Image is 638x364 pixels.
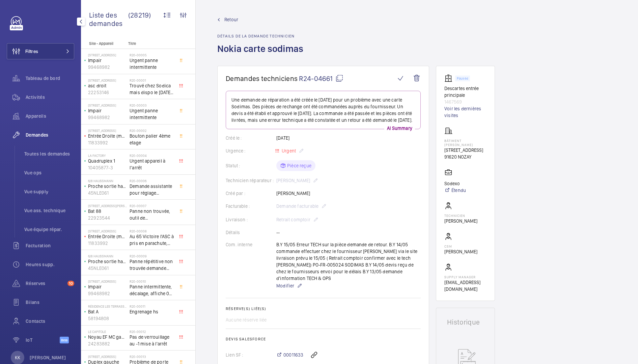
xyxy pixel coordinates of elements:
[444,85,487,99] p: Descartes entrée principale
[88,164,127,171] p: 10405877-3
[444,180,466,187] p: Sodexo
[457,77,468,80] p: Paused
[88,78,127,82] p: [STREET_ADDRESS]
[130,129,174,133] h2: R20-00002
[444,275,487,279] p: Supply manager
[26,261,74,268] span: Heures supp.
[444,218,477,224] p: [PERSON_NAME]
[88,304,127,308] p: Résidence les Terrasse - [STREET_ADDRESS]
[88,233,127,240] p: Entrée Droite (monte-charge)
[88,258,127,265] p: Proche sortie hall Pelletier
[384,125,415,132] p: AI Summary
[89,11,128,28] span: Liste des demandes
[231,96,415,123] p: Une demande de réparation a été créée le [DATE] pour un problème avec une carte Sodimas. Des pièc...
[226,306,421,311] h2: Réserve(s) liée(s)
[130,78,174,82] h2: R20-00001
[130,233,174,247] span: Au 65 Victoire l'ASC à pris en parachute, toutes les sécu coupé, il est au 3 ème, asc sans machin...
[88,283,127,290] p: Impair
[130,258,174,272] span: Panne répétitive non trouvée demande assistance expert technique
[15,354,20,361] p: KK
[26,113,74,119] span: Appareils
[444,147,487,153] p: [STREET_ADDRESS]
[24,207,74,214] span: Vue ass. technique
[88,114,127,121] p: 99468982
[130,355,174,359] h2: R20-00013
[24,188,74,195] span: Vue supply
[130,57,174,71] span: Urgent panne intermittente
[24,150,74,157] span: Toutes les demandes
[130,204,174,208] h2: R20-00007
[444,244,477,248] p: CSM
[283,352,303,358] span: 00011633
[299,74,343,83] span: R24-04661
[217,43,307,66] h1: Nokia carte sodimas
[88,107,127,114] p: Impair
[88,204,127,208] p: [STREET_ADDRESS][PERSON_NAME]
[226,74,298,83] span: Demandes techniciens
[26,280,65,287] span: Réserves
[444,105,487,119] a: Voir les dernières visites
[24,226,74,233] span: Vue équipe répar.
[130,304,174,308] h2: R20-00011
[444,153,487,160] p: 91620 NOZAY
[130,283,174,297] span: Panne intermittente, décalage, affiche 0 au palier alors que l'appareil se trouve au 1er étage, c...
[130,158,174,171] span: Urgent appareil à l’arrêt
[130,107,174,121] span: Urgent panne intermittente
[130,183,174,196] span: Demande assistante pour réglage d'opérateurs porte cabine double accès
[88,265,127,272] p: 45NLE061
[26,337,60,343] span: IoT
[88,330,127,334] p: Le Capitole
[88,64,127,71] p: 99468982
[60,337,69,343] span: Beta
[88,133,127,139] p: Entrée Droite (monte-charge)
[88,279,127,283] p: [STREET_ADDRESS]
[88,158,127,164] p: Quadruplex 1
[130,179,174,183] h2: R20-00006
[130,82,174,96] span: Trouvé chez Sodica mais dispo le [DATE] [URL][DOMAIN_NAME]
[88,57,127,64] p: Impair
[276,282,294,289] span: Modifier
[25,48,38,55] span: Filtres
[130,229,174,233] h2: R20-00008
[88,179,127,183] p: 6/8 Haussmann
[130,254,174,258] h2: R20-00009
[26,242,74,249] span: Facturation
[130,330,174,334] h2: R20-00012
[88,208,127,215] p: Bat 88
[88,82,127,89] p: asc droit
[88,340,127,347] p: 24283882
[130,53,174,57] h2: R20-00005
[88,315,127,322] p: 58194808
[226,337,421,341] h2: Devis Salesforce
[26,132,74,138] span: Demandes
[88,229,127,233] p: [STREET_ADDRESS]
[88,240,127,247] p: 11833992
[444,248,477,255] p: [PERSON_NAME]
[224,16,238,23] span: Retour
[130,133,174,146] span: Bouton palier 4ème etage
[7,43,74,59] button: Filtres
[81,41,126,46] p: Site - Appareil
[88,129,127,133] p: [STREET_ADDRESS]
[88,53,127,57] p: [STREET_ADDRESS]
[88,190,127,196] p: 45NLE061
[130,103,174,107] h2: R20-00003
[88,290,127,297] p: 99468982
[444,214,477,218] p: Technicien
[24,169,74,176] span: Vue ops
[444,279,487,292] p: [EMAIL_ADDRESS][DOMAIN_NAME]
[130,208,174,221] span: Panne non trouvée, outil de déverouillouge impératif pour le diagnostic
[217,34,307,38] h2: Détails de la demande technicien
[444,99,487,105] p: 1467569
[26,75,74,82] span: Tableau de bord
[130,308,174,315] span: Engrenage hs
[88,89,127,96] p: 22253146
[88,183,127,190] p: Proche sortie hall Pelletier
[30,354,66,361] p: [PERSON_NAME]
[88,355,127,359] p: [STREET_ADDRESS]
[67,281,74,286] span: 10
[276,352,303,358] a: 00011633
[128,41,173,46] p: Titre
[444,187,466,194] a: Étendu
[88,139,127,146] p: 11833992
